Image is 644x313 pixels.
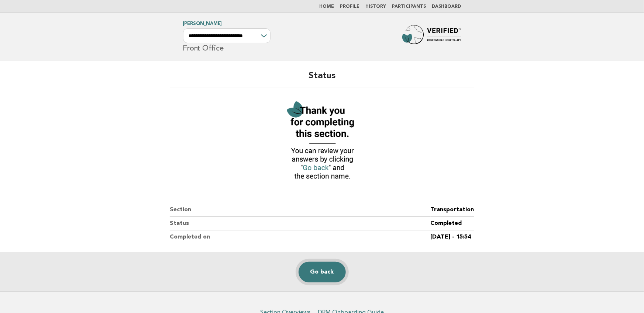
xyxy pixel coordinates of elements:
[320,4,334,9] a: Home
[183,21,222,26] a: [PERSON_NAME]
[299,262,346,282] a: Go back
[170,230,431,244] dt: Completed on
[392,4,426,9] a: Participants
[170,203,431,217] dt: Section
[366,4,386,9] a: History
[431,217,474,230] dd: Completed
[340,4,360,9] a: Profile
[431,203,474,217] dd: Transportation
[183,22,271,52] h1: Front Office
[431,230,474,244] dd: [DATE] - 15:54
[170,70,474,88] h2: Status
[281,97,362,185] img: Verified
[402,25,461,49] img: Forbes Travel Guide
[432,4,461,9] a: Dashboard
[170,217,431,230] dt: Status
